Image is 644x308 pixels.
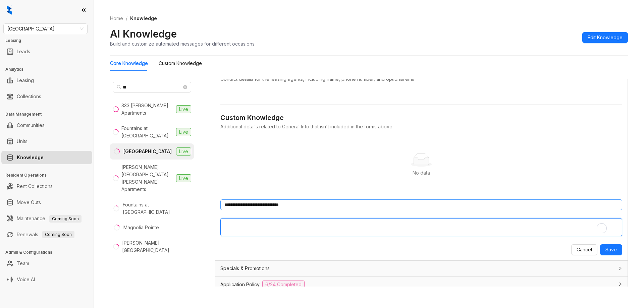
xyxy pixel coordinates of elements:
li: Team [1,257,92,270]
div: Specials & Promotions [215,261,628,276]
div: Application Policy6/24 Completed [215,276,628,293]
li: Renewals [1,228,92,241]
div: [PERSON_NAME][GEOGRAPHIC_DATA] [122,239,191,254]
span: Live [176,174,191,182]
h3: Admin & Configurations [5,249,94,255]
li: Maintenance [1,212,92,225]
h3: Resident Operations [5,172,94,178]
div: [PERSON_NAME][GEOGRAPHIC_DATA][PERSON_NAME] Apartments [121,164,173,193]
button: Save [600,244,622,255]
span: Edit Knowledge [588,34,623,41]
div: Core Knowledge [110,60,148,67]
li: / [126,15,127,22]
div: Magnolia Pointe [123,224,159,231]
li: Communities [1,119,92,132]
span: Live [176,128,191,136]
li: Knowledge [1,151,92,164]
a: RenewalsComing Soon [17,228,74,241]
a: Home [109,15,124,22]
div: Custom Knowledge [220,113,622,123]
span: search [117,85,121,89]
span: Live [176,105,191,113]
span: Knowledge [130,15,157,21]
li: Voice AI [1,273,92,286]
img: logo [7,5,12,15]
li: Move Outs [1,196,92,209]
button: Cancel [571,244,597,255]
span: collapsed [618,266,622,270]
span: Specials & Promotions [220,265,270,272]
span: Save [605,246,617,253]
div: Contact details for the leasing agents, including name, phone number, and optional email. [220,75,622,83]
a: Team [17,257,29,270]
h3: Leasing [5,38,94,44]
h3: Data Management [5,111,94,117]
div: Fountains at [GEOGRAPHIC_DATA] [121,125,173,139]
a: Communities [17,119,45,132]
div: No data [228,169,614,177]
span: Cancel [577,246,592,253]
span: close-circle [183,85,187,89]
li: Rent Collections [1,180,92,193]
button: Edit Knowledge [582,32,628,43]
a: Knowledge [17,151,44,164]
span: Coming Soon [42,231,74,238]
span: 6/24 Completed [262,281,305,289]
span: Live [176,147,191,156]
a: Voice AI [17,273,35,286]
a: Leasing [17,74,34,87]
li: Leads [1,45,92,58]
textarea: To enrich screen reader interactions, please activate Accessibility in Grammarly extension settings [220,218,622,236]
div: Custom Knowledge [159,60,202,67]
a: Collections [17,90,41,103]
span: Fairfield [7,24,84,34]
div: Fountains at [GEOGRAPHIC_DATA] [123,201,191,216]
a: Leads [17,45,30,58]
h2: AI Knowledge [110,27,177,40]
a: Units [17,135,28,148]
span: Application Policy [220,281,260,288]
div: Build and customize automated messages for different occasions. [110,40,256,47]
div: [GEOGRAPHIC_DATA] [123,148,172,155]
li: Leasing [1,74,92,87]
div: Additional details related to General Info that isn't included in the forms above. [220,123,622,130]
div: 333 [PERSON_NAME] Apartments [121,102,173,117]
a: Move Outs [17,196,41,209]
span: Coming Soon [49,215,82,223]
li: Collections [1,90,92,103]
li: Units [1,135,92,148]
h3: Analytics [5,66,94,72]
a: Rent Collections [17,180,53,193]
span: collapsed [618,282,622,286]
